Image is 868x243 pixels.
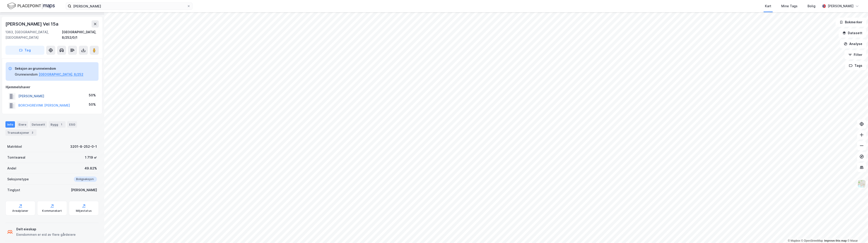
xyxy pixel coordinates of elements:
[15,72,38,77] div: Grunneiendom
[85,155,97,160] div: 1 719 ㎡
[30,130,35,135] div: 2
[7,155,25,160] div: Tomteareal
[70,144,97,149] div: 3201-8-252-0-1
[765,3,771,9] div: Kart
[845,221,868,243] div: Kontrollprogram for chat
[828,3,854,9] div: [PERSON_NAME]
[845,61,866,70] button: Tags
[801,239,823,242] a: OpenStreetMap
[840,39,866,48] button: Analyse
[788,239,800,242] a: Mapbox
[857,179,866,188] img: Z
[781,3,798,9] div: Mine Tags
[89,102,96,107] div: 50%
[845,221,868,243] iframe: Chat Widget
[71,187,97,193] div: [PERSON_NAME]
[12,209,28,213] div: Arealplaner
[16,226,76,232] div: Delt eieskap
[7,166,16,171] div: Andel
[71,3,187,10] input: Søk på adresse, matrikkel, gårdeiere, leietakere eller personer
[49,121,65,128] div: Bygg
[89,93,96,98] div: 50%
[6,84,99,90] div: Hjemmelshaver
[836,18,866,27] button: Bokmerker
[839,29,866,38] button: Datasett
[62,29,99,40] div: [GEOGRAPHIC_DATA], 8/252/0/1
[7,2,55,10] img: logo.f888ab2527a4732fd821a326f86c7f29.svg
[5,121,15,128] div: Info
[808,3,815,9] div: Bolig
[7,144,22,149] div: Matrikkel
[67,121,77,128] div: ESG
[59,122,64,127] div: 1
[5,46,44,55] button: Tag
[16,232,76,237] div: Eiendommen er eid av flere gårdeiere
[824,239,847,242] a: Improve this map
[5,129,36,136] div: Transaksjoner
[39,72,83,77] button: [GEOGRAPHIC_DATA], 8/252
[42,209,62,213] div: Kommunekart
[30,121,47,128] div: Datasett
[5,29,62,40] div: 1363, [GEOGRAPHIC_DATA], [GEOGRAPHIC_DATA]
[7,176,29,182] div: Seksjonstype
[17,121,28,128] div: Eiere
[5,20,59,28] div: [PERSON_NAME] Vei 15a
[7,187,20,193] div: Tinglyst
[84,166,97,171] div: 49.82%
[76,209,92,213] div: Miljøstatus
[844,50,866,59] button: Filter
[15,66,83,71] div: Seksjon av grunneiendom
